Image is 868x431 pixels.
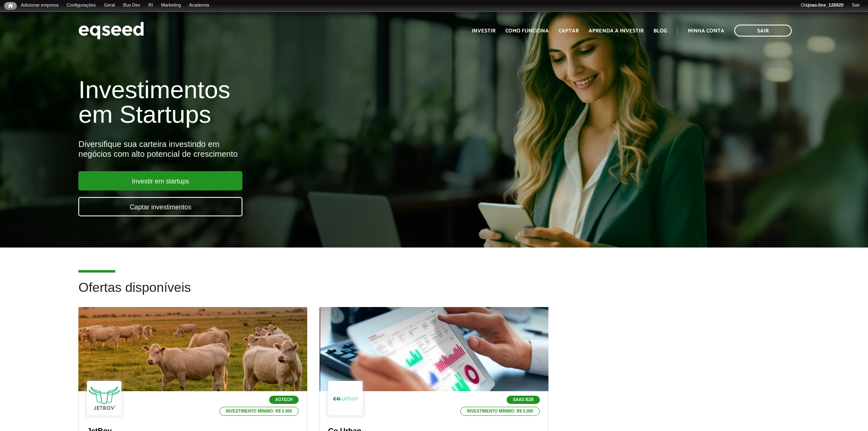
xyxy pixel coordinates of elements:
a: Marketing [157,2,185,9]
a: Como funciona [505,28,549,34]
a: Investir [472,28,496,34]
a: Sair [847,2,864,9]
a: Sair [734,25,792,37]
a: Configurações [63,2,100,9]
img: EqSeed [78,20,144,41]
strong: joao.lins_126920 [808,2,843,7]
h2: Ofertas disponíveis [78,280,789,307]
a: Blog [653,28,667,34]
a: Aprenda a investir [589,28,644,34]
p: SaaS B2B [507,396,540,404]
a: Investir em startups [78,171,242,190]
a: Academia [185,2,213,9]
a: Início [4,2,17,10]
p: Agtech [269,396,299,404]
p: Investimento mínimo: R$ 5.000 [460,407,540,416]
a: Adicionar empresa [17,2,63,9]
a: RI [144,2,157,9]
a: Captar investimentos [78,197,242,216]
a: Olájoao.lins_126920 [797,2,847,9]
h1: Investimentos em Startups [78,78,500,127]
a: Bus Dev [119,2,144,9]
a: Geral [100,2,119,9]
p: Investimento mínimo: R$ 5.000 [219,407,299,416]
a: Minha conta [688,28,724,34]
span: Início [8,3,13,9]
a: Captar [559,28,579,34]
div: Diversifique sua carteira investindo em negócios com alto potencial de crescimento [78,139,500,159]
